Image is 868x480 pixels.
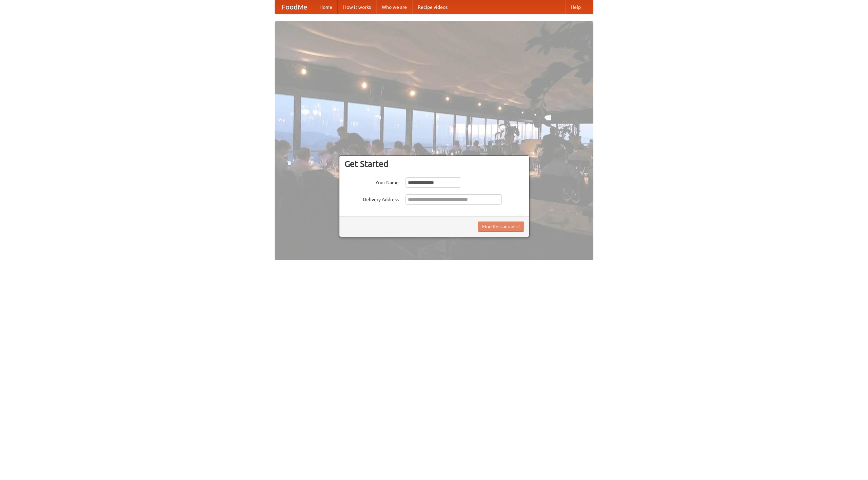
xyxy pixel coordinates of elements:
a: FoodMe [275,0,314,14]
label: Your Name [344,177,399,186]
a: Help [565,0,586,14]
a: Who we are [376,0,412,14]
a: Home [314,0,338,14]
button: Find Restaurants! [478,222,524,232]
a: Recipe videos [412,0,453,14]
a: How it works [338,0,376,14]
h3: Get Started [344,159,524,169]
label: Delivery Address [344,194,399,203]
